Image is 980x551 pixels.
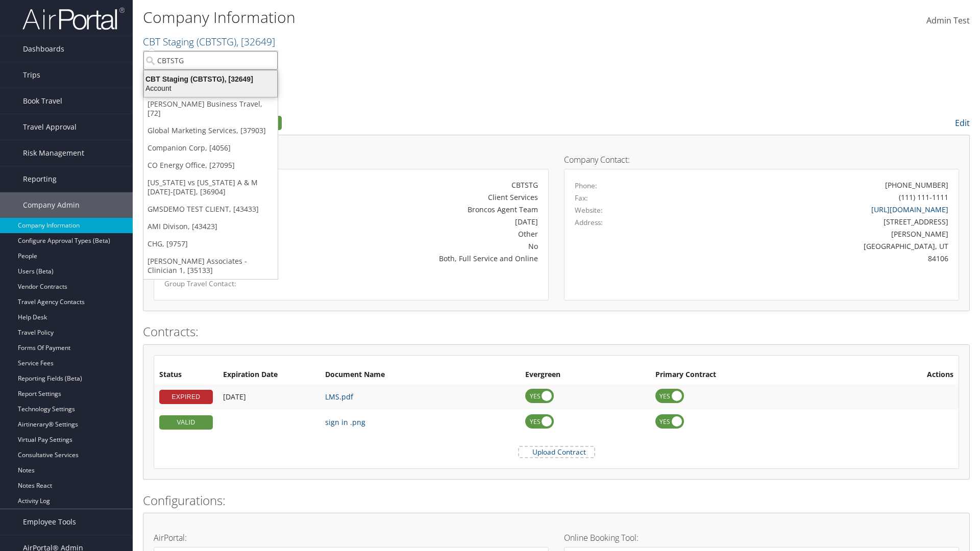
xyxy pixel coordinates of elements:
th: Document Name [320,366,520,384]
label: Upload Contract [519,447,594,457]
a: Edit [955,117,970,129]
span: Admin Test [926,15,970,26]
th: Expiration Date [218,366,320,384]
a: sign in .png [325,417,365,427]
label: Website: [575,205,603,215]
div: Add/Edit Date [223,418,315,427]
img: airportal-logo.png [22,7,125,31]
div: [STREET_ADDRESS] [672,216,949,227]
span: ( CBTSTG ) [197,35,236,48]
a: LMS.pdf [325,392,353,402]
input: Search Accounts [143,51,278,70]
span: Risk Management [23,140,84,166]
a: AMI Divison, [43423] [143,218,278,235]
a: [PERSON_NAME] Business Travel, [72] [143,95,278,122]
div: EXPIRED [159,390,213,404]
div: Broncos Agent Team [294,204,538,215]
a: Global Marketing Services, [37903] [143,122,278,139]
span: Company Admin [23,192,80,218]
a: GMSDEMO TEST CLIENT, [43433] [143,201,278,218]
th: Evergreen [520,366,650,384]
h2: Contracts: [143,323,970,340]
a: [PERSON_NAME] Associates - Clinician 1, [35133] [143,253,278,279]
a: [US_STATE] vs [US_STATE] A & M [DATE]-[DATE], [36904] [143,174,278,201]
span: [DATE] [223,392,246,402]
div: CBTSTG [294,180,538,190]
div: Client Services [294,192,538,203]
div: Other [294,229,538,239]
div: [DATE] [294,216,538,227]
a: CO Energy Office, [27095] [143,157,278,174]
span: Trips [23,62,40,88]
a: Companion Corp, [4056] [143,139,278,157]
span: Book Travel [23,88,62,114]
div: CBT Staging (CBTSTG), [32649] [138,74,283,84]
a: CHG, [9757] [143,235,278,253]
h4: Account Details: [154,156,549,164]
label: Phone: [575,181,597,191]
h2: Configurations: [143,492,970,509]
div: Both, Full Service and Online [294,253,538,264]
th: Status [154,366,218,384]
span: Reporting [23,166,57,192]
div: Account [138,84,283,93]
a: [URL][DOMAIN_NAME] [871,205,948,214]
h1: Company Information [143,7,694,28]
div: [PHONE_NUMBER] [885,180,948,190]
div: VALID [159,415,213,430]
span: Travel Approval [23,114,77,140]
div: 84106 [672,253,949,264]
h4: Company Contact: [564,156,959,164]
div: (111) 111-1111 [899,192,948,203]
h4: Online Booking Tool: [564,534,959,542]
div: [GEOGRAPHIC_DATA], UT [672,241,949,252]
th: Primary Contract [650,366,853,384]
div: Add/Edit Date [223,392,315,402]
div: No [294,241,538,252]
h4: AirPortal: [154,534,549,542]
span: Dashboards [23,36,64,62]
label: Group Travel Contact: [164,279,279,289]
span: , [ 32649 ] [236,35,275,48]
label: Fax: [575,193,588,203]
th: Actions [853,366,959,384]
span: Employee Tools [23,509,76,535]
div: [PERSON_NAME] [672,229,949,239]
i: Remove Contract [943,412,953,432]
i: Remove Contract [943,387,953,407]
a: CBT Staging [143,35,275,48]
h2: Company Profile: [143,114,689,131]
label: Address: [575,217,603,228]
a: Admin Test [926,5,970,37]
